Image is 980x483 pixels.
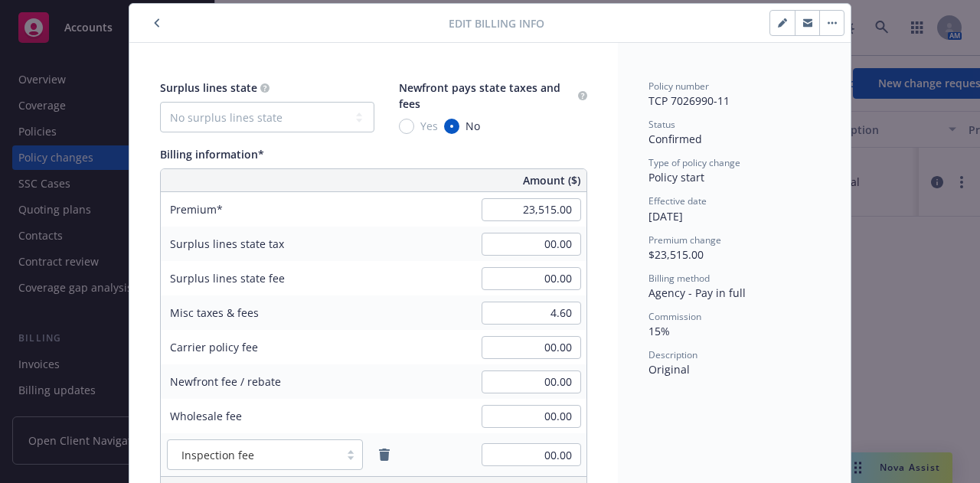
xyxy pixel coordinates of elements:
a: remove [375,445,394,464]
input: No [444,119,459,134]
span: Yes [420,118,438,134]
span: Newfront pays state taxes and fees [399,80,560,111]
span: Premium [170,202,223,217]
span: $23,515.00 [648,247,704,262]
input: 0.00 [482,233,581,256]
span: Inspection fee [181,447,254,463]
span: Confirmed [648,132,702,146]
span: Original [648,362,690,377]
input: 0.00 [482,198,581,221]
span: No [465,118,480,134]
span: 15% [648,324,670,338]
span: Commission [648,310,701,323]
span: Inspection fee [175,447,332,463]
span: Status [648,118,675,131]
span: Wholesale fee [170,409,242,423]
input: 0.00 [482,336,581,359]
input: Yes [399,119,414,134]
span: Type of policy change [648,156,740,169]
input: 0.00 [482,370,581,393]
input: 0.00 [482,267,581,290]
span: Premium change [648,233,721,246]
span: Newfront fee / rebate [170,374,281,389]
span: Amount ($) [523,172,580,188]
input: 0.00 [482,302,581,325]
span: Misc taxes & fees [170,305,259,320]
span: TCP 7026990-11 [648,93,730,108]
span: Policy number [648,80,709,93]
input: 0.00 [482,405,581,428]
span: Description [648,348,697,361]
span: Edit billing info [449,15,544,31]
span: Carrier policy fee [170,340,258,354]
span: Surplus lines state fee [170,271,285,286]
span: Billing method [648,272,710,285]
span: Effective date [648,194,707,207]
input: 0.00 [482,443,581,466]
span: Surplus lines state tax [170,237,284,251]
span: Billing information* [160,147,264,162]
span: Agency - Pay in full [648,286,746,300]
span: Policy start [648,170,704,184]
span: [DATE] [648,209,683,224]
span: Surplus lines state [160,80,257,95]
